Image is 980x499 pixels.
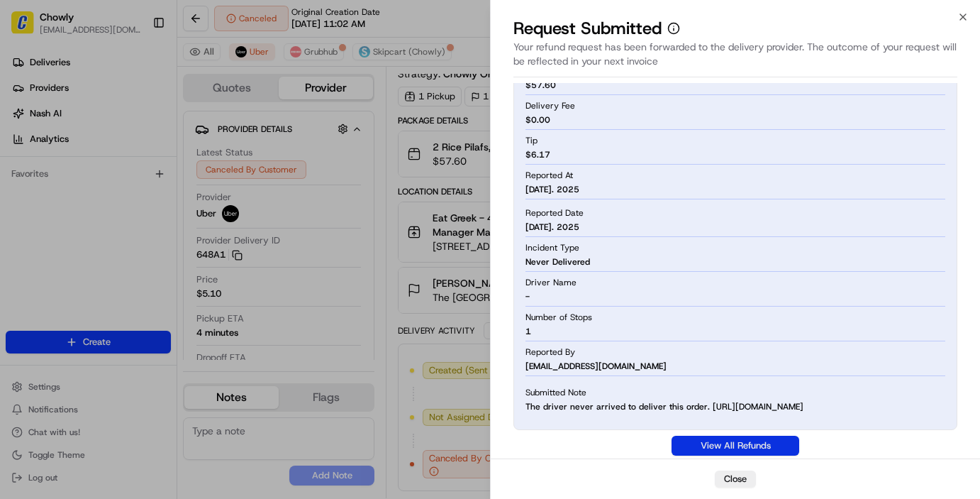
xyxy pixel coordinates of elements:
span: The driver never arrived to deliver this order. [URL][DOMAIN_NAME] [525,401,803,412]
div: 💻 [120,207,131,219]
a: View All Refunds [672,436,799,456]
div: Your refund request has been forwarded to the delivery provider. The outcome of your request will... [513,40,957,77]
span: Knowledge Base [28,206,108,220]
span: 1 [525,326,531,337]
span: Submitted Note [525,387,586,398]
span: $ 6.17 [525,149,550,160]
span: - [525,291,530,302]
span: [EMAIL_ADDRESS][DOMAIN_NAME] [525,361,667,372]
span: Never Delivered [525,256,590,268]
span: API Documentation [134,206,228,220]
a: 📗Knowledge Base [9,200,114,226]
span: Pylon [141,241,172,251]
span: Driver Name [525,277,577,288]
span: [DATE]. 2025 [525,184,579,195]
a: Powered byPylon [100,240,172,251]
span: Incident Type [525,242,579,253]
a: 💻API Documentation [114,200,233,226]
input: Clear [37,92,234,106]
p: Request Submitted [513,17,662,40]
span: [DATE]. 2025 [525,221,579,233]
span: Number of Stops [525,312,592,323]
span: Reported By [525,346,575,358]
img: 1736555255976-a54dd68f-1ca7-489b-9aae-adbdc363a1c4 [14,136,40,161]
span: Delivery Fee [525,100,575,111]
span: Tip [525,135,538,146]
button: Close [715,471,756,488]
div: We're available if you need us! [48,150,179,161]
div: Start new chat [48,136,233,150]
span: Reported Date [525,207,584,219]
span: $ 0.00 [525,114,550,126]
span: $ 57.60 [525,79,556,91]
span: Reported At [525,170,573,181]
img: Nash [14,14,43,43]
p: Welcome 👋 [14,57,258,79]
button: Start new chat [241,140,258,157]
div: 📗 [14,207,26,219]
